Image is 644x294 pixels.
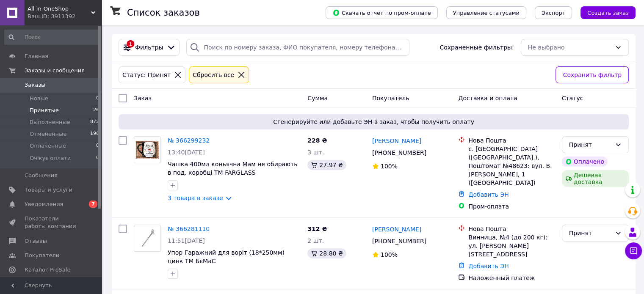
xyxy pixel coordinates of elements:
span: 7 [89,201,97,208]
div: [PHONE_NUMBER] [370,147,428,159]
span: 0 [96,95,99,102]
a: Фото товару [134,136,161,163]
button: Экспорт [535,6,572,19]
input: Поиск по номеру заказа, ФИО покупателя, номеру телефона, Email, номеру накладной [186,39,409,56]
span: 2 шт. [307,237,324,244]
div: Принят [569,140,611,149]
a: Упор Гаражний для воріт (18*250мм) цинк ТМ БєМаС [168,249,285,264]
button: Создать заказ [580,6,636,19]
a: № 366281110 [168,225,210,232]
span: 228 ₴ [307,137,327,144]
button: Чат с покупателем [625,242,642,259]
img: Фото товару [134,228,160,248]
span: Сообщения [25,172,58,179]
span: Сохранить фильтр [563,70,622,80]
div: Нова Пошта [468,225,555,233]
span: 13:40[DATE] [168,149,205,156]
span: Управление статусами [453,10,520,16]
span: 3 шт. [307,149,324,156]
div: Не выбрано [528,43,611,52]
div: Статус: Принят [121,70,172,80]
span: Сгенерируйте или добавьте ЭН в заказ, чтобы получить оплату [122,118,625,126]
img: Фото товару [134,140,160,160]
div: 28.80 ₴ [307,248,346,258]
a: 3 товара в заказе [168,195,223,201]
span: Оплаченные [30,142,66,150]
span: Принятые [30,107,59,114]
div: Наложенный платеж [468,274,555,282]
span: 312 ₴ [307,225,327,232]
h1: Список заказов [127,8,200,18]
span: 196 [90,130,99,138]
span: Отмененные [30,130,66,138]
div: Оплачено [562,157,608,167]
span: Скачать отчет по пром-оплате [332,9,431,16]
span: Покупатели [25,252,59,259]
span: 11:51[DATE] [168,237,205,244]
div: Ваш ID: 3911392 [28,13,102,20]
div: Сбросить все [191,70,236,80]
span: Главная [25,52,48,60]
span: All-in-OneShop [28,5,91,13]
span: Доставка и оплата [458,95,517,102]
div: Нова Пошта [468,136,555,145]
button: Скачать отчет по пром-оплате [326,6,438,19]
div: с. [GEOGRAPHIC_DATA] ([GEOGRAPHIC_DATA].), Поштомат №48623: вул. В. [PERSON_NAME], 1 ([GEOGRAPHIC... [468,145,555,187]
span: Фильтры [135,43,163,52]
span: Сумма [307,95,328,102]
span: Заказы и сообщения [25,67,85,74]
a: Фото товару [134,225,161,252]
div: [PHONE_NUMBER] [370,235,428,247]
a: № 366299232 [168,137,210,144]
a: Добавить ЭН [468,191,509,198]
div: Пром-оплата [468,202,555,211]
div: Дешевая доставка [562,170,629,187]
span: 0 [96,142,99,150]
span: Экспорт [542,10,565,16]
button: Сохранить фильтр [556,66,629,83]
span: 100% [381,163,398,170]
span: Выполненные [30,118,70,126]
a: Чашка 400мл коньячна Мам не обирають в под. коробці ТМ FARGLASS [168,161,297,176]
span: Уведомления [25,201,63,208]
span: Каталог ProSale [25,266,70,274]
button: Управление статусами [446,6,526,19]
span: 100% [381,251,398,258]
span: Покупатель [372,95,409,102]
span: Товары и услуги [25,186,72,194]
span: Отзывы [25,237,47,245]
div: 27.97 ₴ [307,160,346,170]
div: Принят [569,228,611,238]
div: Винница, №4 (до 200 кг): ул. [PERSON_NAME][STREET_ADDRESS] [468,233,555,258]
span: Очікує оплати [30,154,71,162]
span: Новые [30,95,48,102]
span: Статус [562,95,583,102]
span: Создать заказ [587,10,629,16]
a: Добавить ЭН [468,263,509,269]
a: Создать заказ [572,9,636,16]
span: Сохраненные фильтры: [439,43,514,52]
span: Заказы [25,81,45,89]
a: [PERSON_NAME] [372,225,421,234]
input: Поиск [4,30,100,45]
span: Заказ [134,95,152,102]
span: Показатели работы компании [25,215,78,230]
a: [PERSON_NAME] [372,137,421,145]
span: 0 [96,154,99,162]
span: 872 [90,118,99,126]
span: 26 [93,107,99,114]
